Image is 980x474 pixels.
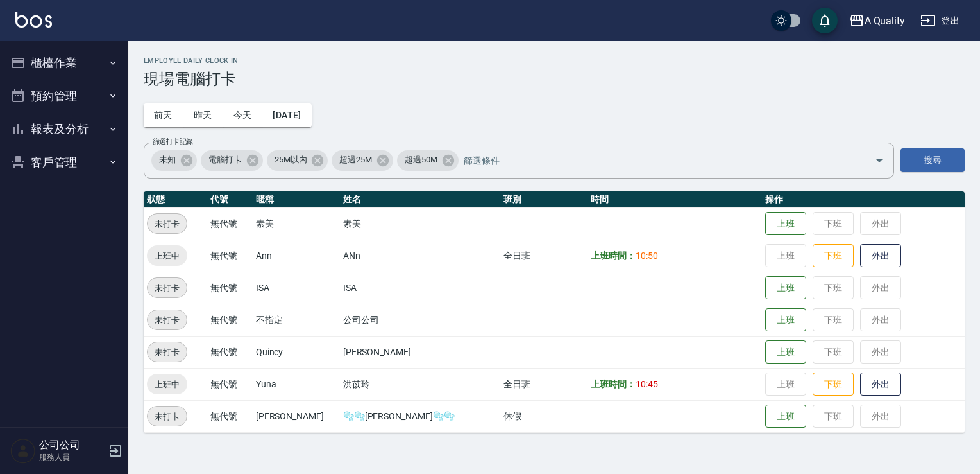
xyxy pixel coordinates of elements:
input: 篩選條件 [460,149,852,171]
td: ISA [253,272,340,304]
span: 超過50M [397,154,445,166]
td: 不指定 [253,304,340,336]
td: Yuna [253,368,340,400]
td: 洪苡玲 [340,368,501,400]
span: 未打卡 [148,313,187,327]
button: save [812,8,838,33]
td: 素美 [340,207,501,240]
button: 外出 [860,244,901,268]
button: 報表及分析 [5,112,123,146]
button: 上班 [765,405,806,428]
b: 上班時間： [591,379,636,389]
td: 無代號 [207,240,253,272]
div: 25M以內 [267,150,328,171]
button: 上班 [765,308,806,332]
button: 櫃檯作業 [5,46,123,80]
td: [PERSON_NAME] [253,400,340,432]
span: 未打卡 [148,410,187,423]
span: 10:50 [636,250,658,261]
th: 代號 [207,191,253,208]
img: Logo [15,12,52,28]
td: 無代號 [207,400,253,432]
button: 客戶管理 [5,146,123,179]
p: 服務人員 [39,452,105,463]
div: A Quality [865,13,906,29]
td: 無代號 [207,336,253,368]
button: Open [869,150,890,171]
td: 🫧🫧[PERSON_NAME]🫧🫧 [340,400,501,432]
th: 班別 [500,191,587,208]
button: 上班 [765,212,806,236]
td: 無代號 [207,207,253,240]
button: 今天 [223,103,263,127]
td: ISA [340,272,501,304]
h3: 現場電腦打卡 [144,70,965,88]
button: 前天 [144,103,183,127]
button: 上班 [765,276,806,300]
span: 未打卡 [148,346,187,359]
button: 上班 [765,340,806,364]
td: ANn [340,240,501,272]
button: 外出 [860,373,901,396]
div: 未知 [151,150,197,171]
span: 上班中 [147,378,187,391]
h2: Employee Daily Clock In [144,57,965,65]
button: 預約管理 [5,80,123,113]
td: 全日班 [500,368,587,400]
td: [PERSON_NAME] [340,336,501,368]
th: 暱稱 [253,191,340,208]
button: A Quality [844,8,911,34]
th: 時間 [587,191,762,208]
span: 上班中 [147,249,187,263]
span: 未知 [151,154,183,166]
td: 全日班 [500,240,587,272]
td: Ann [253,240,340,272]
td: 無代號 [207,368,253,400]
div: 超過25M [332,150,393,171]
button: 搜尋 [900,148,965,172]
th: 操作 [762,191,965,208]
span: 未打卡 [148,217,187,231]
td: 無代號 [207,304,253,336]
div: 超過50M [397,150,459,171]
h5: 公司公司 [39,439,105,452]
td: 素美 [253,207,340,240]
span: 10:45 [636,379,658,389]
td: 無代號 [207,272,253,304]
td: 休假 [500,400,587,432]
div: 電腦打卡 [201,150,263,171]
th: 狀態 [144,191,207,208]
span: 未打卡 [148,281,187,295]
span: 電腦打卡 [201,154,249,166]
b: 上班時間： [591,250,636,261]
td: 公司公司 [340,304,501,336]
span: 超過25M [332,154,380,166]
th: 姓名 [340,191,501,208]
button: [DATE] [262,103,311,127]
td: Quincy [253,336,340,368]
label: 篩選打卡記錄 [153,137,193,146]
button: 登出 [915,9,965,33]
button: 下班 [813,373,854,396]
button: 下班 [813,244,854,268]
button: 昨天 [183,103,223,127]
img: Person [10,438,36,464]
span: 25M以內 [267,154,315,166]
